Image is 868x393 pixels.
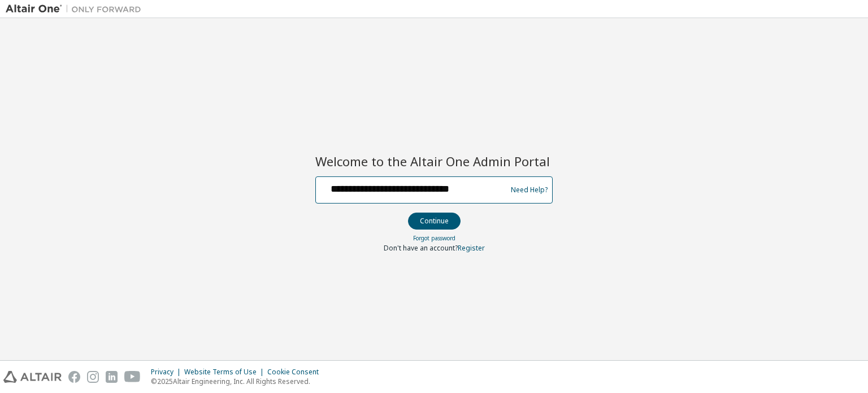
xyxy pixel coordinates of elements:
[6,3,147,15] img: Altair One
[151,368,184,377] div: Privacy
[151,377,325,386] p: © 2025 Altair Engineering, Inc. All Rights Reserved.
[458,243,485,253] a: Register
[106,371,118,383] img: linkedin.svg
[124,371,141,383] img: youtube.svg
[87,371,99,383] img: instagram.svg
[184,368,267,377] div: Website Terms of Use
[267,368,325,377] div: Cookie Consent
[413,234,455,242] a: Forgot password
[384,243,458,253] span: Don't have an account?
[315,153,553,169] h2: Welcome to the Altair One Admin Portal
[68,371,80,383] img: facebook.svg
[511,189,548,190] a: Need Help?
[3,371,62,383] img: altair_logo.svg
[408,213,461,230] button: Continue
